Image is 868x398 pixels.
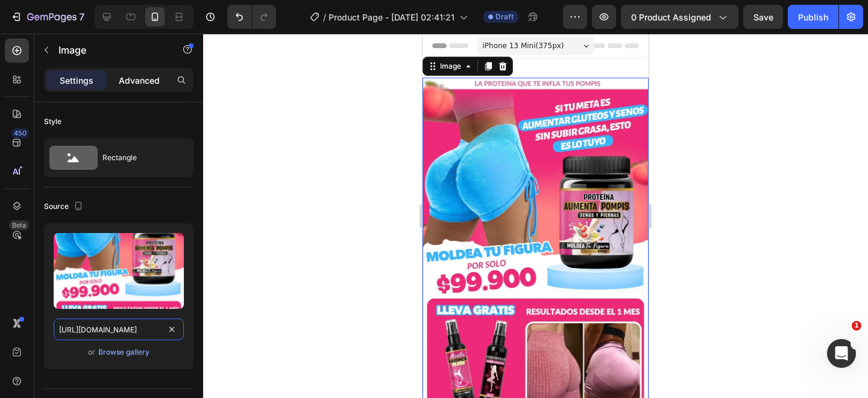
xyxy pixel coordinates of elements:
button: 7 [5,5,90,29]
div: Publish [798,11,828,23]
span: / [323,11,326,23]
input: https://example.com/image.jpg [54,319,184,340]
span: 1 [852,321,861,331]
span: Save [753,12,773,22]
iframe: Intercom live chat [827,339,856,368]
p: Advanced [119,74,160,87]
button: Browse gallery [98,346,150,358]
button: 0 product assigned [621,5,738,29]
p: Image [58,43,161,57]
div: Style [44,116,61,127]
p: 7 [79,10,84,24]
div: Browse gallery [98,347,149,358]
span: 0 product assigned [631,11,711,23]
span: Product Page - [DATE] 02:41:21 [329,11,454,23]
span: or [88,345,95,359]
iframe: Design area [423,34,649,398]
div: Rectangle [102,144,176,172]
div: 450 [11,128,29,138]
button: Save [743,5,783,29]
div: Source [44,199,86,215]
div: Beta [9,220,29,230]
span: Draft [495,11,514,22]
button: Publish [788,5,838,29]
img: preview-image [54,233,184,309]
p: Settings [60,74,93,87]
div: Undo/Redo [227,5,276,29]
